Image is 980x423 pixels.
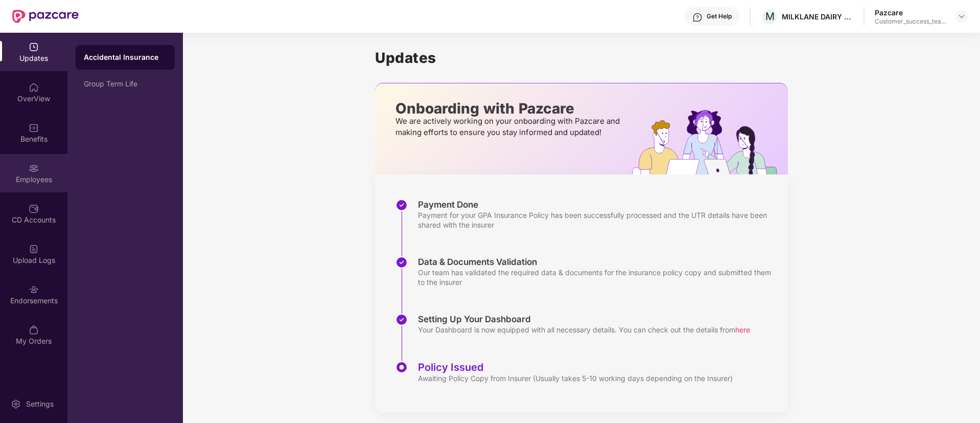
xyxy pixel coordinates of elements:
[29,42,39,52] img: svg+xml;base64,PHN2ZyBpZD0iVXBkYXRlZCIgeG1sbnM9Imh0dHA6Ly93d3cudzMub3JnLzIwMDAvc3ZnIiB3aWR0aD0iMj...
[875,17,946,26] div: Customer_success_team_lead
[418,256,778,268] div: Data & Documents Validation
[84,52,167,62] div: Accidental Insurance
[395,314,408,326] img: svg+xml;base64,PHN2ZyBpZD0iU3RlcC1Eb25lLTMyeDMyIiB4bWxucz0iaHR0cDovL3d3dy53My5vcmcvMjAwMC9zdmciIH...
[84,80,167,88] div: Group Term Life
[418,199,778,210] div: Payment Done
[735,325,750,334] span: here
[23,399,57,409] div: Settings
[29,82,39,93] img: svg+xml;base64,PHN2ZyBpZD0iSG9tZSIgeG1sbnM9Imh0dHA6Ly93d3cudzMub3JnLzIwMDAvc3ZnIiB3aWR0aD0iMjAiIG...
[418,314,750,325] div: Setting Up Your Dashboard
[395,116,623,138] p: We are actively working on your onboarding with Pazcare and making efforts to ensure you stay inf...
[395,104,623,113] p: Onboarding with Pazcare
[29,244,39,254] img: svg+xml;base64,PHN2ZyBpZD0iVXBsb2FkX0xvZ3MiIGRhdGEtbmFtZT0iVXBsb2FkIExvZ3MiIHhtbG5zPSJodHRwOi8vd3...
[29,284,39,295] img: svg+xml;base64,PHN2ZyBpZD0iRW5kb3JzZW1lbnRzIiB4bWxucz0iaHR0cDovL3d3dy53My5vcmcvMjAwMC9zdmciIHdpZH...
[29,163,39,173] img: svg+xml;base64,PHN2ZyBpZD0iRW1wbG95ZWVzIiB4bWxucz0iaHR0cDovL3d3dy53My5vcmcvMjAwMC9zdmciIHdpZHRoPS...
[418,268,778,287] div: Our team has validated the required data & documents for the insurance policy copy and submitted ...
[765,10,775,23] span: M
[707,12,732,20] div: Get Help
[692,12,703,23] img: svg+xml;base64,PHN2ZyBpZD0iSGVscC0zMngzMiIgeG1sbnM9Imh0dHA6Ly93d3cudzMub3JnLzIwMDAvc3ZnIiB3aWR0aD...
[418,210,778,230] div: Payment for your GPA Insurance Policy has been successfully processed and the UTR details have be...
[418,325,750,335] div: Your Dashboard is now equipped with all necessary details. You can check out the details from
[375,49,788,66] h1: Updates
[395,199,408,211] img: svg+xml;base64,PHN2ZyBpZD0iU3RlcC1Eb25lLTMyeDMyIiB4bWxucz0iaHR0cDovL3d3dy53My5vcmcvMjAwMC9zdmciIH...
[11,399,21,409] img: svg+xml;base64,PHN2ZyBpZD0iU2V0dGluZy0yMHgyMCIgeG1sbnM9Imh0dHA6Ly93d3cudzMub3JnLzIwMDAvc3ZnIiB3aW...
[29,325,39,335] img: svg+xml;base64,PHN2ZyBpZD0iTXlfT3JkZXJzIiBkYXRhLW5hbWU9Ik15IE9yZGVycyIgeG1sbnM9Imh0dHA6Ly93d3cudz...
[782,12,853,21] div: MILKLANE DAIRY SERVICES PRIVATE LIMITED
[29,204,39,214] img: svg+xml;base64,PHN2ZyBpZD0iQ0RfQWNjb3VudHMiIGRhdGEtbmFtZT0iQ0QgQWNjb3VudHMiIHhtbG5zPSJodHRwOi8vd3...
[12,10,79,23] img: New Pazcare Logo
[632,110,788,174] img: hrOnboarding
[418,361,733,373] div: Policy Issued
[395,256,408,269] img: svg+xml;base64,PHN2ZyBpZD0iU3RlcC1Eb25lLTMyeDMyIiB4bWxucz0iaHR0cDovL3d3dy53My5vcmcvMjAwMC9zdmciIH...
[418,373,733,383] div: Awaiting Policy Copy from Insurer (Usually takes 5-10 working days depending on the Insurer)
[875,8,946,17] div: Pazcare
[958,12,966,20] img: svg+xml;base64,PHN2ZyBpZD0iRHJvcGRvd24tMzJ4MzIiIHhtbG5zPSJodHRwOi8vd3d3LnczLm9yZy8yMDAwL3N2ZyIgd2...
[29,123,39,133] img: svg+xml;base64,PHN2ZyBpZD0iQmVuZWZpdHMiIHhtbG5zPSJodHRwOi8vd3d3LnczLm9yZy8yMDAwL3N2ZyIgd2lkdGg9Ij...
[395,361,408,373] img: svg+xml;base64,PHN2ZyBpZD0iU3RlcC1BY3RpdmUtMzJ4MzIiIHhtbG5zPSJodHRwOi8vd3d3LnczLm9yZy8yMDAwL3N2Zy...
